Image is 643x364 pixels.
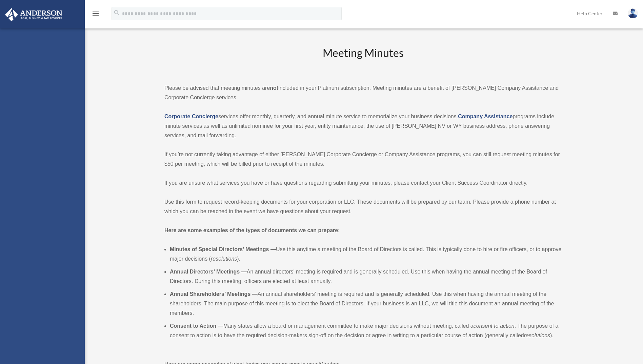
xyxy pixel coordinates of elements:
strong: not [270,85,278,91]
p: Use this form to request record-keeping documents for your corporation or LLC. These documents wi... [164,197,562,216]
img: Anderson Advisors Platinum Portal [3,8,64,21]
p: If you are unsure what services you have or have questions regarding submitting your minutes, ple... [164,178,562,188]
i: search [113,9,121,17]
h2: Meeting Minutes [164,45,562,74]
li: Use this anytime a meeting of the Board of Directors is called. This is typically done to hire or... [170,245,562,264]
a: Corporate Concierge [164,114,218,119]
img: User Pic [628,8,638,18]
a: Company Assistance [458,114,513,119]
em: consent to [474,323,499,329]
em: resolutions [524,332,550,338]
li: An annual shareholders’ meeting is required and is generally scheduled. Use this when having the ... [170,289,562,318]
strong: Here are some examples of the types of documents we can prepare: [164,227,340,233]
b: Annual Directors’ Meetings — [170,269,247,275]
a: menu [92,12,100,18]
b: Annual Shareholders’ Meetings — [170,291,258,297]
i: menu [92,9,100,18]
p: services offer monthly, quarterly, and annual minute service to memorialize your business decisio... [164,112,562,140]
li: An annual directors’ meeting is required and is generally scheduled. Use this when having the ann... [170,267,562,286]
li: Many states allow a board or management committee to make major decisions without meeting, called... [170,321,562,340]
p: Please be advised that meeting minutes are included in your Platinum subscription. Meeting minute... [164,83,562,102]
b: Minutes of Special Directors’ Meetings — [170,246,276,252]
b: Consent to Action — [170,323,223,329]
p: If you’re not currently taking advantage of either [PERSON_NAME] Corporate Concierge or Company A... [164,150,562,169]
em: action [500,323,515,329]
em: resolutions [211,256,237,262]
